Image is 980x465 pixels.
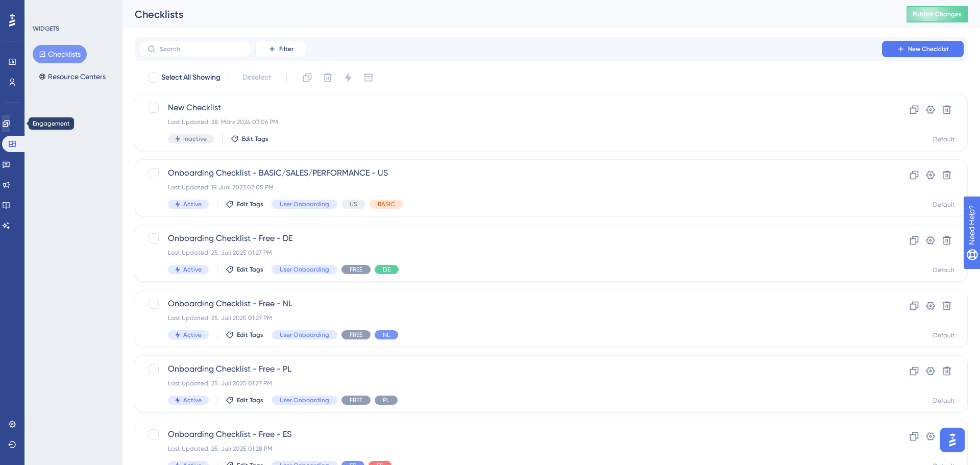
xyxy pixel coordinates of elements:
[913,10,962,18] span: Publish Changes
[237,331,263,339] span: Edit Tags
[280,265,329,274] span: User Onboarding
[226,200,263,208] button: Edit Tags
[183,200,202,208] span: Active
[24,3,64,15] span: Need Help?
[242,135,268,143] span: Edit Tags
[933,135,955,143] div: Default
[168,445,853,453] div: Last Updated: 25. Juli 2025 01:28 PM
[168,232,853,244] span: Onboarding Checklist - Free - DE
[160,45,242,53] input: Search
[350,200,357,208] span: US
[33,67,112,86] button: Resource Centers
[383,265,390,274] span: DE
[183,135,207,143] span: Inactive
[882,41,964,57] button: New Checklist
[161,71,220,84] span: Select All Showing
[906,6,968,22] button: Publish Changes
[183,331,202,339] span: Active
[383,396,389,404] span: PL
[168,183,853,191] div: Last Updated: 19. Juni 2023 02:05 PM
[279,45,293,53] span: Filter
[33,45,87,63] button: Checklists
[280,331,329,339] span: User Onboarding
[168,379,853,387] div: Last Updated: 25. Juli 2025 01:27 PM
[168,249,853,257] div: Last Updated: 25. Juli 2025 01:27 PM
[237,200,263,208] span: Edit Tags
[135,7,881,21] div: Checklists
[933,201,955,209] div: Default
[242,71,271,84] span: Deselect
[280,396,329,404] span: User Onboarding
[378,200,395,208] span: BASIC
[168,298,853,310] span: Onboarding Checklist - Free - NL
[226,396,263,404] button: Edit Tags
[237,265,263,274] span: Edit Tags
[255,41,306,57] button: Filter
[933,397,955,405] div: Default
[168,363,853,375] span: Onboarding Checklist - Free - PL
[350,396,362,404] span: FREE
[908,45,949,53] span: New Checklist
[231,135,268,143] button: Edit Tags
[237,396,263,404] span: Edit Tags
[168,102,853,114] span: New Checklist
[168,428,853,440] span: Onboarding Checklist - Free - ES
[168,314,853,322] div: Last Updated: 25. Juli 2025 01:27 PM
[350,265,362,274] span: FREE
[280,200,329,208] span: User Onboarding
[33,25,59,33] div: WIDGETS
[168,118,853,126] div: Last Updated: 28. März 2024 03:06 PM
[226,331,263,339] button: Edit Tags
[937,425,968,455] iframe: UserGuiding AI Assistant Launcher
[183,396,202,404] span: Active
[226,265,263,274] button: Edit Tags
[933,331,955,339] div: Default
[183,265,202,274] span: Active
[383,331,390,339] span: NL
[933,266,955,274] div: Default
[350,331,362,339] span: FREE
[168,167,853,179] span: Onboarding Checklist - BASIC/SALES/PERFORMANCE - US
[233,68,280,87] button: Deselect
